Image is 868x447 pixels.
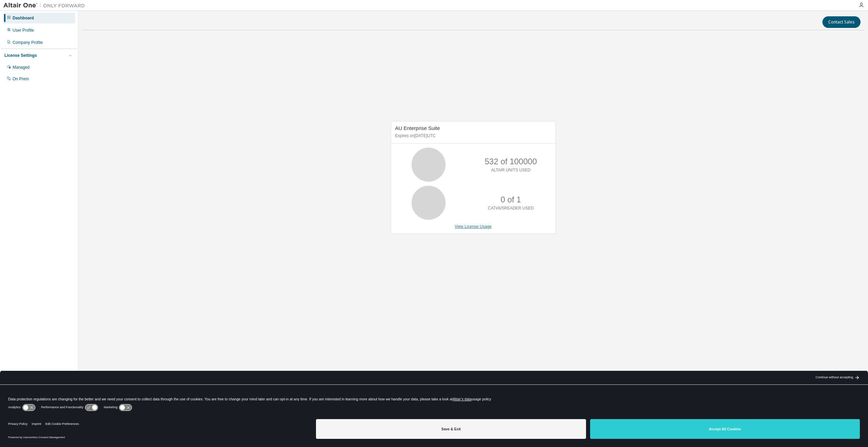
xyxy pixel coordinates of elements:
div: User Profile [13,28,34,33]
p: Expires on [DATE] UTC [395,133,550,139]
button: Contact Sales [822,16,861,28]
a: View License Usage [455,224,492,229]
div: On Prem [13,76,29,82]
p: 0 of 1 [501,194,521,205]
p: 532 of 100000 [485,156,537,167]
div: License Settings [4,53,37,58]
div: Dashboard [13,15,34,21]
img: Altair One [3,2,88,9]
p: CATIAV5READER USED [488,205,534,211]
div: Managed [13,65,30,70]
p: ALTAIR UNITS USED [491,167,531,173]
div: Company Profile [13,40,43,45]
span: AU Enterprise Suite [395,125,440,131]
